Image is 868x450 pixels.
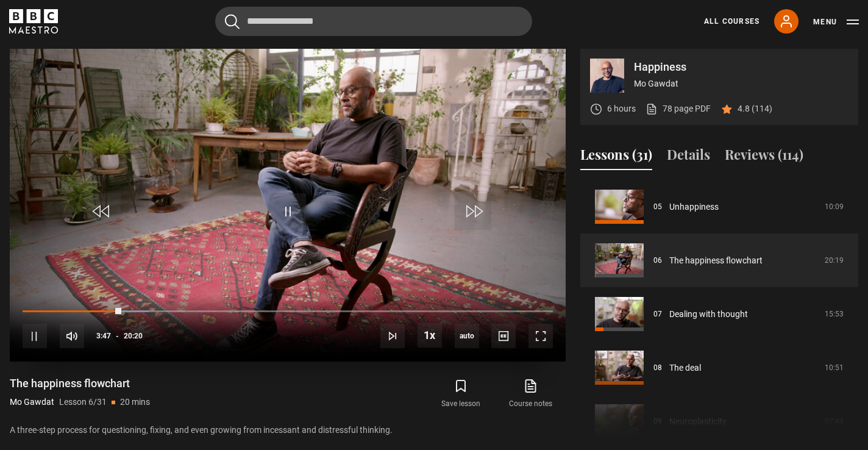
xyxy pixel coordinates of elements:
[634,77,848,90] p: Mo Gawdat
[455,324,479,348] span: auto
[59,396,107,409] p: Lesson 6/31
[10,424,566,437] p: A three-step process for questioning, fixing, and even growing from incessant and distressful thi...
[496,376,566,412] a: Course notes
[669,254,763,267] a: The happiness flowchart
[96,325,111,347] span: 3:47
[528,324,553,348] button: Fullscreen
[124,325,143,347] span: 20:20
[10,376,150,391] h1: The happiness flowchart
[580,145,652,170] button: Lessons (31)
[10,396,54,409] p: Mo Gawdat
[10,49,566,362] video-js: Video Player
[455,324,479,348] div: Current quality: 720p
[426,376,496,412] button: Save lesson
[9,9,58,34] svg: BBC Maestro
[23,310,553,313] div: Progress Bar
[646,102,711,115] a: 78 page PDF
[60,324,84,348] button: Mute
[607,102,636,115] p: 6 hours
[215,7,532,36] input: Search
[725,145,803,170] button: Reviews (114)
[634,62,848,73] p: Happiness
[667,145,710,170] button: Details
[23,324,47,348] button: Pause
[813,16,859,28] button: Toggle navigation
[225,14,240,29] button: Submit the search query
[120,396,150,409] p: 20 mins
[491,324,516,348] button: Captions
[669,362,701,374] a: The deal
[380,324,405,348] button: Next Lesson
[669,201,719,213] a: Unhappiness
[418,323,442,348] button: Playback Rate
[669,308,748,321] a: Dealing with thought
[116,332,119,340] span: -
[704,16,759,27] a: All Courses
[738,102,772,115] p: 4.8 (114)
